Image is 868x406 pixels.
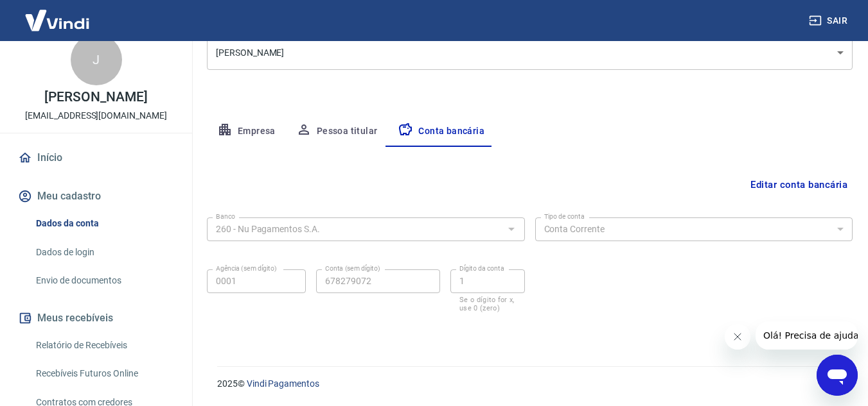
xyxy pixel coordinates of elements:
button: Meus recebíveis [15,304,177,332]
a: Relatório de Recebíveis [31,332,177,359]
button: Empresa [207,116,286,147]
button: Sair [806,9,853,33]
button: Pessoa titular [286,116,388,147]
a: Início [15,144,177,172]
p: 2025 © [217,377,837,391]
iframe: Mensagem da empresa [756,321,858,350]
button: Meu cadastro [15,182,177,210]
a: Recebíveis Futuros Online [31,360,177,387]
p: Se o dígito for x, use 0 (zero) [459,296,516,312]
div: [PERSON_NAME] [207,36,853,70]
p: [EMAIL_ADDRESS][DOMAIN_NAME] [25,109,167,123]
label: Tipo de conta [544,212,585,221]
a: Dados de login [31,239,177,266]
label: Banco [216,212,235,221]
iframe: Botão para abrir a janela de mensagens [817,355,858,396]
a: Vindi Pagamentos [247,378,319,389]
iframe: Fechar mensagem [725,324,750,350]
label: Agência (sem dígito) [216,264,277,273]
a: Envio de documentos [31,267,177,294]
label: Dígito da conta [459,264,504,273]
p: [PERSON_NAME] [44,90,147,104]
button: Conta bancária [387,116,495,147]
span: Olá! Precisa de ajuda? [8,9,108,19]
button: Editar conta bancária [745,173,853,197]
img: Vindi [15,1,99,40]
div: J [71,34,122,85]
a: Dados da conta [31,210,177,237]
label: Conta (sem dígito) [325,264,380,273]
